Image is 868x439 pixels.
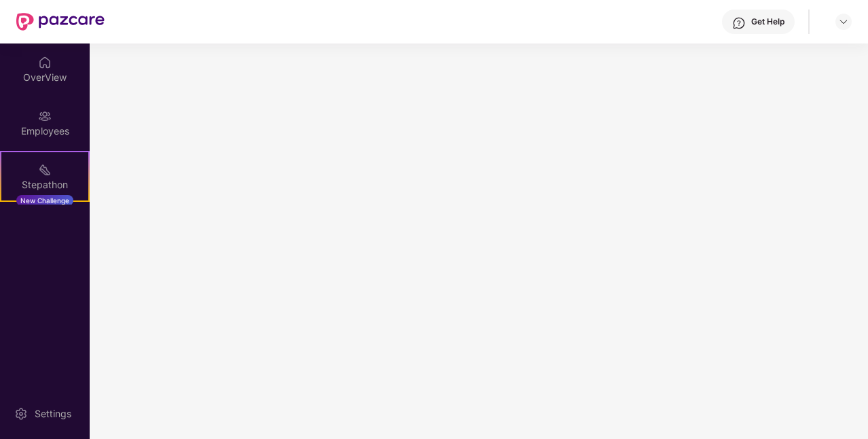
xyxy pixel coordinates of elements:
[732,16,746,30] img: svg+xml;base64,PHN2ZyBpZD0iSGVscC0zMngzMiIgeG1sbnM9Imh0dHA6Ly93d3cudzMub3JnLzIwMDAvc3ZnIiB3aWR0aD...
[14,407,28,421] img: svg+xml;base64,PHN2ZyBpZD0iU2V0dGluZy0yMHgyMCIgeG1sbnM9Imh0dHA6Ly93d3cudzMub3JnLzIwMDAvc3ZnIiB3aW...
[1,178,88,192] div: Stepathon
[838,16,849,27] img: svg+xml;base64,PHN2ZyBpZD0iRHJvcGRvd24tMzJ4MzIiIHhtbG5zPSJodHRwOi8vd3d3LnczLm9yZy8yMDAwL3N2ZyIgd2...
[31,407,75,421] div: Settings
[16,13,105,31] img: New Pazcare Logo
[38,56,52,69] img: svg+xml;base64,PHN2ZyBpZD0iSG9tZSIgeG1sbnM9Imh0dHA6Ly93d3cudzMub3JnLzIwMDAvc3ZnIiB3aWR0aD0iMjAiIG...
[38,163,52,177] img: svg+xml;base64,PHN2ZyB4bWxucz0iaHR0cDovL3d3dy53My5vcmcvMjAwMC9zdmciIHdpZHRoPSIyMSIgaGVpZ2h0PSIyMC...
[16,195,73,206] div: New Challenge
[751,16,784,27] div: Get Help
[38,109,52,123] img: svg+xml;base64,PHN2ZyBpZD0iRW1wbG95ZWVzIiB4bWxucz0iaHR0cDovL3d3dy53My5vcmcvMjAwMC9zdmciIHdpZHRoPS...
